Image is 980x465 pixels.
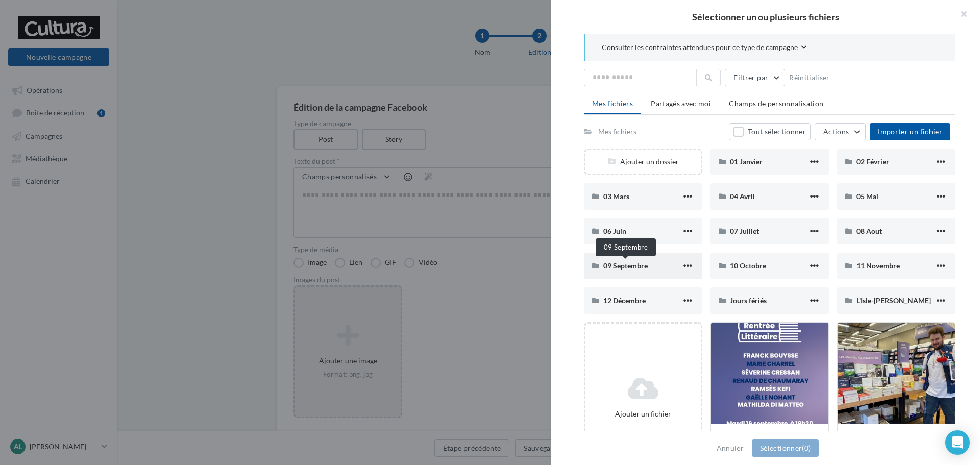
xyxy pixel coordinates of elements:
[870,123,950,140] button: Importer un fichier
[603,192,629,201] span: 03 Mars
[752,439,819,457] button: Sélectionner(0)
[856,157,889,166] span: 02 Février
[730,296,767,305] span: Jours fériés
[651,99,711,108] span: Partagés avec moi
[823,127,849,136] span: Actions
[603,227,626,235] span: 06 Juin
[729,99,823,108] span: Champs de personnalisation
[585,157,701,167] div: Ajouter un dossier
[730,261,766,270] span: 10 Octobre
[815,123,866,140] button: Actions
[568,12,964,21] h2: Sélectionner un ou plusieurs fichiers
[603,261,648,270] span: 09 Septembre
[596,238,656,256] div: 09 Septembre
[802,444,811,452] span: (0)
[602,42,798,53] span: Consulter les contraintes attendues pour ce type de campagne
[592,99,633,108] span: Mes fichiers
[785,71,834,84] button: Réinitialiser
[945,430,970,455] div: Open Intercom Messenger
[602,42,807,55] button: Consulter les contraintes attendues pour ce type de campagne
[730,192,755,201] span: 04 Avril
[590,409,697,419] div: Ajouter un fichier
[856,192,878,201] span: 05 Mai
[856,227,882,235] span: 08 Aout
[603,296,646,305] span: 12 Décembre
[730,157,763,166] span: 01 Janvier
[729,123,811,140] button: Tout sélectionner
[598,127,636,137] div: Mes fichiers
[713,442,748,454] button: Annuler
[856,296,931,305] span: L'Isle-[PERSON_NAME]
[725,69,785,86] button: Filtrer par
[730,227,759,235] span: 07 Juillet
[856,261,900,270] span: 11 Novembre
[878,127,942,136] span: Importer un fichier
